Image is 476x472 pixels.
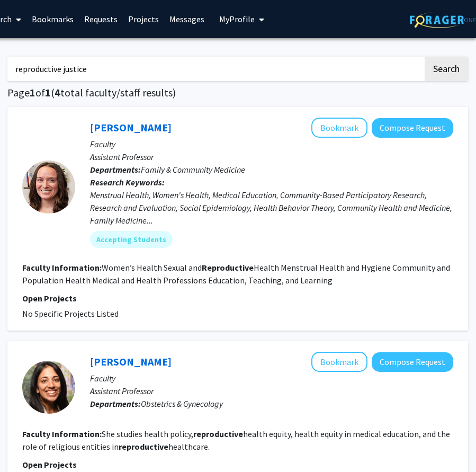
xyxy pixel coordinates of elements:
[90,355,172,368] a: [PERSON_NAME]
[90,372,453,385] p: Faculty
[193,429,243,439] b: reproductive
[90,121,172,134] a: [PERSON_NAME]
[22,458,453,471] p: Open Projects
[311,118,367,138] button: Add Allison Casola to Bookmarks
[45,86,51,99] span: 1
[22,429,102,439] b: Faculty Information:
[30,86,35,99] span: 1
[425,57,468,81] button: Search
[90,189,453,227] div: Menstrual Health, Women's Health, Medical Education, Community-Based Participatory Research, Rese...
[372,352,453,372] button: Compose Request to Kavita Vinekar
[202,262,254,273] b: Reproductive
[90,398,141,409] b: Departments:
[219,14,255,24] span: My Profile
[22,292,453,305] p: Open Projects
[123,1,164,38] a: Projects
[410,12,476,28] img: ForagerOne Logo
[90,231,173,248] mat-chip: Accepting Students
[22,308,119,319] span: No Specific Projects Listed
[141,164,245,175] span: Family & Community Medicine
[90,138,453,150] p: Faculty
[22,262,102,273] b: Faculty Information:
[90,385,453,397] p: Assistant Professor
[26,1,79,38] a: Bookmarks
[7,86,468,99] h1: Page of ( total faculty/staff results)
[372,118,453,138] button: Compose Request to Allison Casola
[119,441,168,452] b: reproductive
[22,429,450,452] fg-read-more: She studies health policy, health equity, health equity in medical education, and the role of rel...
[141,398,223,409] span: Obstetrics & Gynecology
[90,177,165,188] b: Research Keywords:
[90,164,141,175] b: Departments:
[8,424,45,464] iframe: Chat
[22,262,450,286] fg-read-more: Women’s Health Sexual and Health Menstrual Health and Hygiene Community and Population Health Med...
[7,57,423,81] input: Search Keywords
[164,1,210,38] a: Messages
[311,352,367,372] button: Add Kavita Vinekar to Bookmarks
[55,86,60,99] span: 4
[79,1,123,38] a: Requests
[90,150,453,163] p: Assistant Professor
